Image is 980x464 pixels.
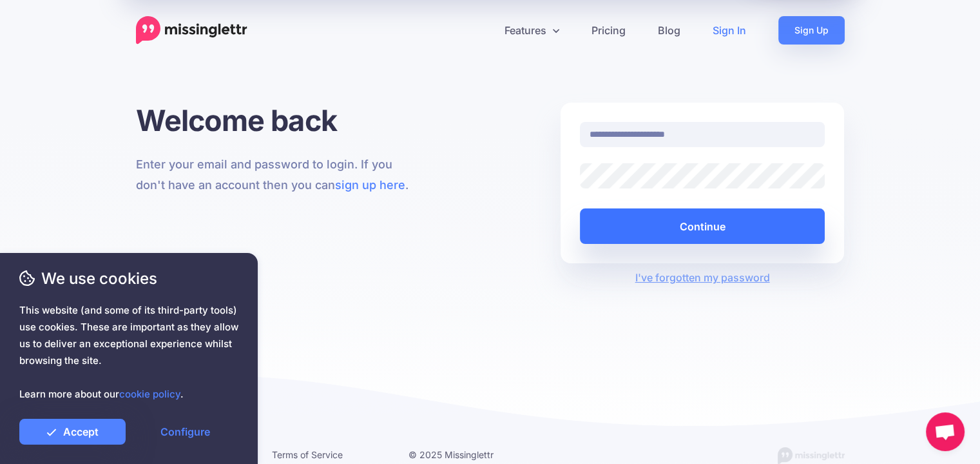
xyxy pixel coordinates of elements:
a: Features [488,16,575,45]
a: cookie policy [119,388,180,400]
p: Enter your email and password to login. If you don't have an account then you can . [136,154,420,196]
a: I've forgotten my password [635,271,770,284]
a: Sign In [697,16,762,45]
a: sign up here [335,178,405,192]
a: Terms of Service [272,449,343,460]
div: Open chat [926,412,965,451]
span: This website (and some of its third-party tools) use cookies. These are important as they allow u... [19,302,238,403]
a: Accept [19,419,126,445]
span: We use cookies [19,267,238,290]
button: Continue [580,208,825,244]
li: © 2025 Missinglettr [408,447,526,463]
h1: Welcome back [136,103,420,138]
a: Configure [132,419,238,445]
a: Sign Up [778,16,845,45]
a: Blog [642,16,697,45]
a: Pricing [575,16,642,45]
